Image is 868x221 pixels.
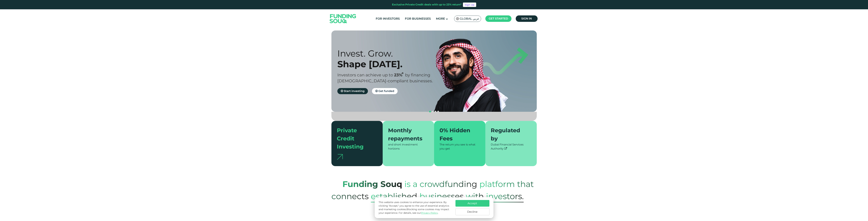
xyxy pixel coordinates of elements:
[399,211,438,214] span: For details, see our .
[337,48,440,59] div: Invest. Grow.
[337,59,440,69] div: Shape [DATE].
[337,72,393,77] span: Investors can achieve up to
[436,17,445,20] span: More
[434,110,437,113] button: navigation
[372,88,398,94] a: Get funded
[342,179,402,189] strong: Funding Souq
[404,176,477,192] span: is a crowdfunding
[337,126,373,151] div: Private Credit Investing
[326,10,360,27] img: Logo
[486,190,524,202] span: Investors.
[455,200,489,207] button: Accept
[388,143,429,151] div: and short investment horizons
[521,17,532,20] span: Sign in
[440,126,476,143] div: 0% Hidden Fees
[421,211,438,214] a: Privacy Policy
[463,3,476,7] a: Sign Up
[429,110,431,113] button: navigation
[392,3,462,7] div: Exclusive Private Credit deals with up to 23% return*
[378,89,394,93] span: Get funded
[489,17,508,20] span: Get started
[331,176,534,205] span: platform that connects
[337,88,368,94] a: Start investing
[344,89,365,93] span: Start investing
[404,16,432,22] a: For Businesses
[491,126,527,143] div: Regulated by
[516,15,538,22] a: Sign in
[417,216,451,219] span: We are featured on
[437,110,440,113] button: navigation
[466,188,484,205] span: with
[491,143,531,151] div: Dubai Financial Services Authority
[431,110,434,113] button: navigation
[337,154,343,160] img: arrow
[419,190,464,202] span: Businesses
[394,72,405,77] span: 23%
[388,126,425,143] div: Monthly repayments
[440,143,480,151] div: The return you see is what you get
[379,208,449,214] span: Blocking some cookies may impact your experience.
[371,190,417,202] span: established
[375,16,401,22] a: For Investors
[456,17,459,20] img: SA Flag
[402,72,403,74] i: 23% IRR (expected) ~ 15% Net yield (expected)
[379,201,452,215] p: This website uses cookies to enhance your experience. By clicking "Accept," you agree to the use ...
[455,208,489,215] button: Decline
[460,17,479,21] span: Global عربي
